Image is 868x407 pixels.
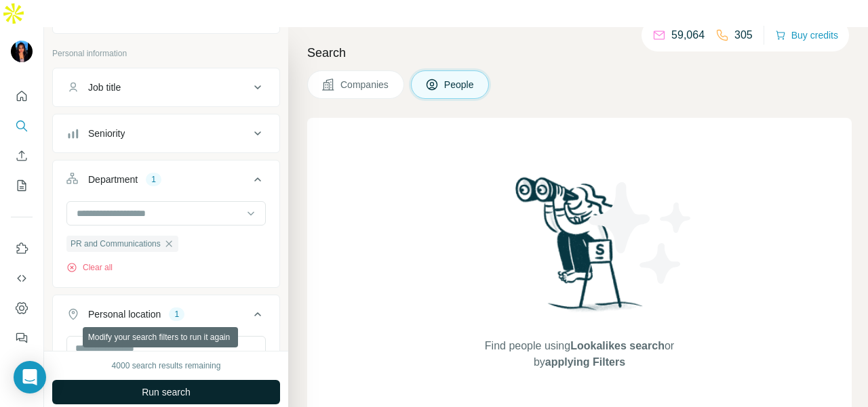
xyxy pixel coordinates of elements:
span: Find people using or by [471,338,688,370]
button: Search [11,114,33,138]
button: Use Surfe on LinkedIn [11,236,33,261]
p: 59,064 [671,27,705,43]
img: Surfe Illustration - Stars [580,172,702,294]
button: Personal location1 [53,298,279,336]
div: Personal location [88,307,161,321]
div: 1 [146,173,161,186]
span: Lookalikes search [570,340,665,351]
div: Open Intercom Messenger [14,361,46,393]
div: 1 [169,308,184,320]
span: PR and Communications [71,238,161,250]
img: Surfe Illustration - Woman searching with binoculars [509,173,650,324]
button: Clear all [66,261,113,274]
button: Quick start [11,84,33,108]
button: My lists [11,173,33,198]
p: Personal information [52,47,280,60]
button: Use Surfe API [11,266,33,291]
button: Dashboard [11,296,33,320]
p: 305 [734,27,753,43]
span: People [444,78,475,91]
button: Job title [53,71,279,104]
button: Department1 [53,163,279,201]
div: Department [88,173,138,186]
div: Seniority [88,127,125,140]
span: Companies [340,78,390,91]
img: Avatar [11,41,33,62]
div: Job title [88,81,121,94]
h4: Search [307,43,852,62]
button: Feedback [11,326,33,350]
div: 4000 search results remaining [112,360,221,372]
button: Enrich CSV [11,144,33,168]
span: applying Filters [545,356,625,368]
span: Run search [142,385,191,399]
button: Run search [52,380,280,404]
button: Seniority [53,117,279,150]
button: Buy credits [775,26,838,45]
